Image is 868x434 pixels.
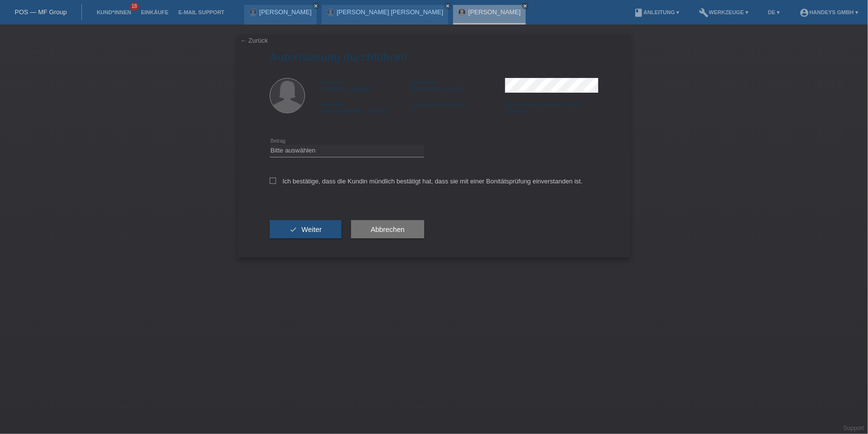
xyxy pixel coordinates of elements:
a: close [313,2,320,9]
h1: Autorisierung durchführen [270,51,598,63]
a: POS — MF Group [15,8,67,16]
button: Abbrechen [351,220,424,239]
span: Aufenthaltsbewilligung [412,101,465,107]
a: [PERSON_NAME] [468,8,521,16]
a: buildWerkzeuge ▾ [694,9,754,15]
button: check Weiter [270,220,341,239]
a: account_circleHandeys GmbH ▾ [794,9,863,15]
span: Weiter [302,226,322,233]
a: ← Zurück [240,37,268,44]
div: C [412,100,505,115]
a: [PERSON_NAME] [PERSON_NAME] [337,8,443,16]
div: [PERSON_NAME] [412,78,505,93]
i: close [314,3,319,8]
a: Kund*innen [92,9,136,15]
span: Einreisedatum gemäss Ausweis [505,101,581,107]
i: close [523,3,528,8]
span: Vorname [319,79,340,85]
a: E-Mail Support [174,9,230,15]
a: close [522,2,529,9]
i: book [634,8,643,18]
i: close [445,3,450,8]
span: Abbrechen [371,226,405,233]
a: bookAnleitung ▾ [629,9,684,15]
a: [PERSON_NAME] [259,8,312,16]
div: [PERSON_NAME] [319,78,412,93]
a: Support [843,425,864,432]
span: 18 [130,2,139,11]
div: [DATE] [505,100,598,115]
a: Einkäufe [136,9,173,15]
span: Nationalität [319,101,346,107]
a: DE ▾ [763,9,785,15]
i: account_circle [799,8,809,18]
i: check [289,226,297,233]
a: close [444,2,451,9]
span: Nachname [412,79,438,85]
div: [GEOGRAPHIC_DATA] [319,100,412,115]
i: build [699,8,709,18]
label: Ich bestätige, dass die Kundin mündlich bestätigt hat, dass sie mit einer Bonitätsprüfung einvers... [270,178,583,185]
